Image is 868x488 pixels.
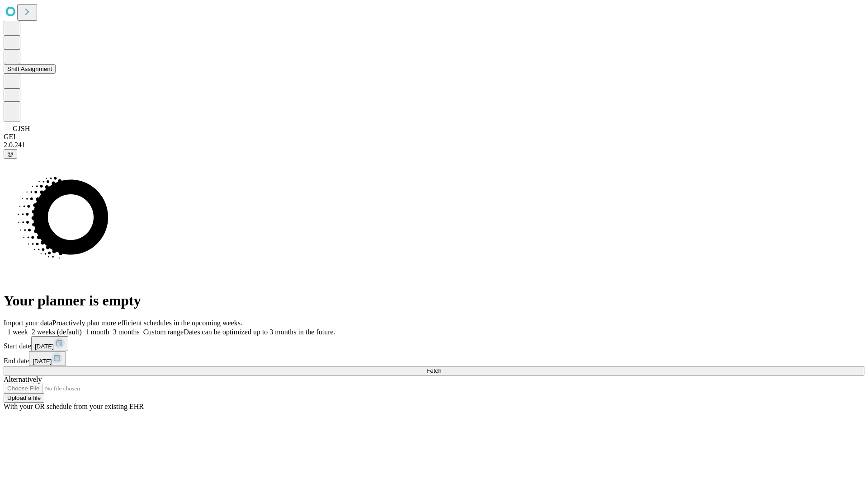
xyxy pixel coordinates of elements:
[4,292,864,309] h1: Your planner is empty
[29,351,66,366] button: [DATE]
[143,328,184,336] span: Custom range
[4,375,42,383] span: Alternatively
[52,319,242,327] span: Proactively plan more efficient schedules in the upcoming weeks.
[113,328,140,336] span: 3 months
[4,141,864,149] div: 2.0.241
[32,328,82,336] span: 2 weeks (default)
[426,367,441,374] span: Fetch
[4,366,864,375] button: Fetch
[4,336,864,351] div: Start date
[4,149,17,159] button: @
[7,150,14,157] span: @
[33,358,52,365] span: [DATE]
[4,64,56,74] button: Shift Assignment
[7,328,28,336] span: 1 week
[85,328,109,336] span: 1 month
[4,319,52,327] span: Import your data
[4,133,864,141] div: GEI
[4,403,144,410] span: With your OR schedule from your existing EHR
[4,393,44,403] button: Upload a file
[184,328,335,336] span: Dates can be optimized up to 3 months in the future.
[31,336,68,351] button: [DATE]
[13,125,30,132] span: GJSH
[35,343,54,350] span: [DATE]
[4,351,864,366] div: End date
